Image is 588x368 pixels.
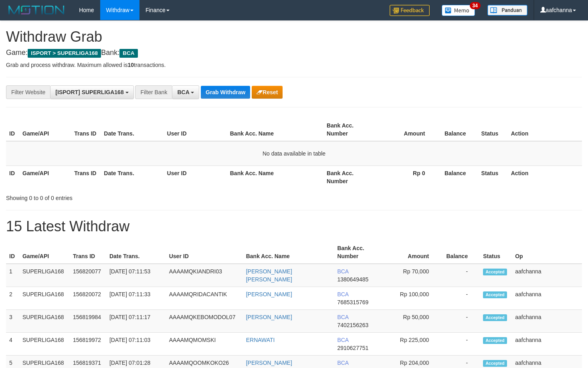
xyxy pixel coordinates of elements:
[70,241,106,264] th: Trans ID
[166,310,243,333] td: AAAAMQKEBOMODOL07
[6,264,19,287] td: 1
[164,166,227,188] th: User ID
[442,5,475,16] img: Button%20Memo.svg
[512,241,582,264] th: Op
[227,166,323,188] th: Bank Acc. Name
[483,337,507,344] span: Accepted
[512,333,582,356] td: aafchanna
[334,241,383,264] th: Bank Acc. Number
[383,287,441,310] td: Rp 100,000
[483,360,507,367] span: Accepted
[375,166,437,188] th: Rp 0
[243,241,334,264] th: Bank Acc. Name
[437,166,478,188] th: Balance
[135,85,172,99] div: Filter Bank
[246,268,292,283] a: [PERSON_NAME] [PERSON_NAME]
[19,310,70,333] td: SUPERLIGA168
[483,314,507,321] span: Accepted
[508,118,582,141] th: Action
[106,310,166,333] td: [DATE] 07:11:17
[383,310,441,333] td: Rp 50,000
[441,264,480,287] td: -
[337,268,348,275] span: BCA
[70,333,106,356] td: 156819972
[337,345,368,351] span: Copy 2910627751 to clipboard
[71,118,101,141] th: Trans ID
[478,166,508,188] th: Status
[470,2,481,9] span: 34
[480,241,512,264] th: Status
[164,118,227,141] th: User ID
[441,333,480,356] td: -
[478,118,508,141] th: Status
[437,118,478,141] th: Balance
[6,118,19,141] th: ID
[201,86,250,99] button: Grab Withdraw
[512,287,582,310] td: aafchanna
[383,241,441,264] th: Amount
[337,337,348,343] span: BCA
[383,333,441,356] td: Rp 225,000
[441,287,480,310] td: -
[166,287,243,310] td: AAAAMQRIDACANTIK
[246,314,292,320] a: [PERSON_NAME]
[106,287,166,310] td: [DATE] 07:11:33
[6,310,19,333] td: 3
[6,241,19,264] th: ID
[50,85,133,99] button: [ISPORT] SUPERLIGA168
[252,86,283,99] button: Reset
[6,61,582,69] p: Grab and process withdraw. Maximum allowed is transactions.
[6,191,239,202] div: Showing 0 to 0 of 0 entries
[6,287,19,310] td: 2
[6,49,582,57] h4: Game: Bank:
[6,166,19,188] th: ID
[441,241,480,264] th: Balance
[19,287,70,310] td: SUPERLIGA168
[337,360,348,366] span: BCA
[337,299,368,305] span: Copy 7685315769 to clipboard
[337,322,368,328] span: Copy 7402156263 to clipboard
[512,310,582,333] td: aafchanna
[106,333,166,356] td: [DATE] 07:11:03
[441,310,480,333] td: -
[383,264,441,287] td: Rp 70,000
[70,264,106,287] td: 156820077
[483,291,507,298] span: Accepted
[19,118,71,141] th: Game/API
[177,89,189,95] span: BCA
[106,241,166,264] th: Date Trans.
[337,314,348,320] span: BCA
[6,333,19,356] td: 4
[19,241,70,264] th: Game/API
[390,5,430,16] img: Feedback.jpg
[70,310,106,333] td: 156819984
[106,264,166,287] td: [DATE] 07:11:53
[127,62,134,68] strong: 10
[166,264,243,287] td: AAAAMQKIANDRI03
[28,49,101,58] span: ISPORT > SUPERLIGA168
[246,360,292,366] a: [PERSON_NAME]
[6,85,50,99] div: Filter Website
[246,291,292,297] a: [PERSON_NAME]
[166,241,243,264] th: User ID
[55,89,123,95] span: [ISPORT] SUPERLIGA168
[70,287,106,310] td: 156820072
[227,118,323,141] th: Bank Acc. Name
[246,337,275,343] a: ERNAWATI
[6,4,67,16] img: MOTION_logo.png
[6,29,582,45] h1: Withdraw Grab
[487,5,527,16] img: panduan.png
[166,333,243,356] td: AAAAMQMOMSKI
[101,166,164,188] th: Date Trans.
[101,118,164,141] th: Date Trans.
[6,141,582,166] td: No data available in table
[337,291,348,297] span: BCA
[483,269,507,275] span: Accepted
[71,166,101,188] th: Trans ID
[337,276,368,283] span: Copy 1380649485 to clipboard
[323,118,375,141] th: Bank Acc. Number
[6,218,582,235] h1: 15 Latest Withdraw
[19,333,70,356] td: SUPERLIGA168
[172,85,199,99] button: BCA
[323,166,375,188] th: Bank Acc. Number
